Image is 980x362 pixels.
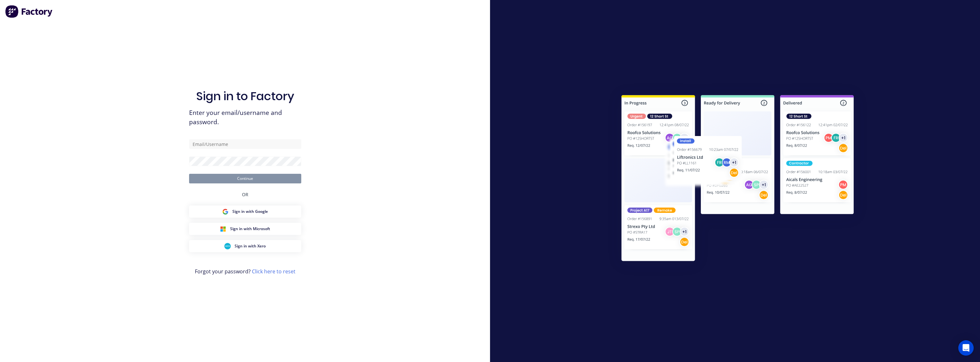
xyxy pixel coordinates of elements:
span: Enter your email/username and password. [189,108,301,127]
button: Microsoft Sign inSign in with Microsoft [189,223,301,235]
button: Google Sign inSign in with Google [189,205,301,218]
div: OR [242,183,248,205]
span: Sign in with Microsoft [230,226,270,232]
input: Email/Username [189,139,301,149]
button: Continue [189,174,301,183]
img: Factory [5,5,53,18]
div: Open Intercom Messenger [958,340,974,356]
span: Sign in with Google [232,209,268,214]
img: Xero Sign in [224,243,231,249]
a: Click here to reset [252,268,295,275]
h1: Sign in to Factory [196,89,294,103]
span: Sign in with Xero [235,243,266,249]
img: Google Sign in [222,208,228,215]
span: Forgot your password? [195,268,295,275]
button: Xero Sign inSign in with Xero [189,240,301,252]
img: Microsoft Sign in [220,226,226,232]
img: Sign in [607,82,868,276]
